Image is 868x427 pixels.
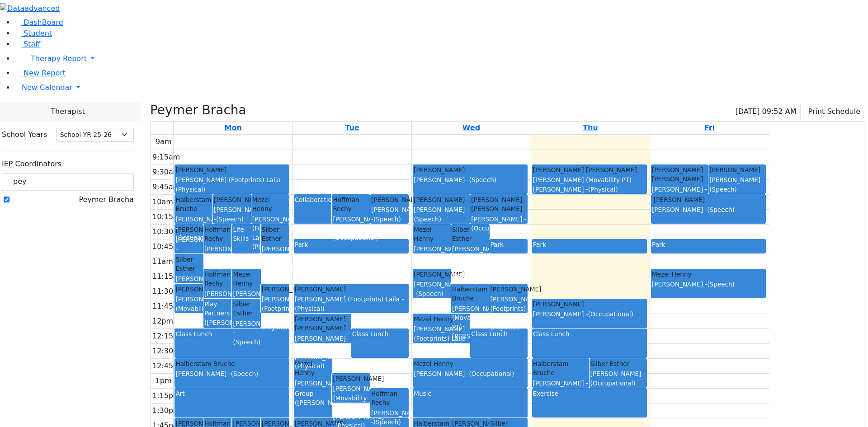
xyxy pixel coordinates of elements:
[333,234,378,241] span: (Occupational)
[295,398,331,407] div: ([PERSON_NAME])
[590,359,646,368] div: Silber Esther
[175,165,288,174] div: [PERSON_NAME]
[151,316,175,327] div: 12pm
[204,225,231,244] div: Hoffman Rechy
[652,195,765,204] div: [PERSON_NAME]
[581,122,600,134] a: September 11, 2025
[490,295,527,332] div: [PERSON_NAME] (Footprints) Laila -
[151,346,187,357] div: 12:30pm
[454,282,484,289] span: (Physical)
[295,240,408,249] div: Park
[154,375,174,386] div: 1pm
[490,285,527,294] div: [PERSON_NAME]
[414,270,450,279] div: [PERSON_NAME]
[371,389,408,408] div: Hoffman Rechy
[295,389,331,398] div: Group
[204,289,231,317] div: [PERSON_NAME] -
[333,195,369,214] div: Hoffman Rechy
[533,329,646,338] div: Class Lunch
[175,285,202,294] div: [PERSON_NAME]
[14,40,40,48] a: Staff
[151,152,182,163] div: 9:15am
[414,216,441,223] span: (Speech)
[175,359,288,368] div: Halberstam Bruche
[151,390,182,401] div: 1:15pm
[471,215,527,233] div: [PERSON_NAME] -
[51,106,85,117] span: Therapist
[452,285,489,303] div: Halberstam Bruche
[151,286,187,297] div: 11:30am
[709,186,737,193] span: (Speech)
[652,280,765,289] div: [PERSON_NAME] -
[590,380,636,387] span: (Occupational)
[204,300,231,318] div: Play Partners
[414,324,469,352] div: [PERSON_NAME] (Footprints) Laila -
[262,324,292,331] span: (Physical)
[151,241,187,252] div: 10:45am
[252,215,289,252] div: [PERSON_NAME] (Footprints) Laila -
[414,165,527,174] div: [PERSON_NAME]
[24,29,52,38] span: Student
[14,18,63,27] a: DashBoard
[452,244,489,291] div: [PERSON_NAME] (Movability PT) [PERSON_NAME] -
[233,225,259,244] div: Life Skills
[2,129,47,140] label: School Years
[533,389,646,398] div: Exercise
[471,329,527,338] div: Class Lunch
[262,285,288,294] div: [PERSON_NAME]
[151,271,187,282] div: 11:15am
[233,270,259,288] div: Mezei Henny
[452,225,489,244] div: Silber Esther
[414,280,450,298] div: [PERSON_NAME] -
[590,369,646,388] div: [PERSON_NAME] -
[151,301,187,312] div: 11:45am
[151,361,187,371] div: 12:45pm
[175,255,202,273] div: Silber Esther
[14,79,868,97] a: New Calendar
[262,244,288,272] div: [PERSON_NAME] -
[414,369,527,378] div: [PERSON_NAME] -
[175,234,221,241] span: (Occupational)
[461,122,482,134] a: September 10, 2025
[416,344,446,351] span: (Physical)
[262,295,288,332] div: [PERSON_NAME] (Footprints) Laila -
[151,405,182,416] div: 1:30pm
[414,314,469,324] div: Mezei Henny
[414,195,469,204] div: [PERSON_NAME]
[223,122,244,134] a: September 8, 2025
[31,54,87,63] span: Therapy Report
[333,215,369,242] div: [PERSON_NAME] -
[490,240,527,249] div: Park
[154,136,174,147] div: 9am
[175,369,288,378] div: [PERSON_NAME] -
[216,216,244,223] span: (Speech)
[151,197,175,207] div: 10am
[371,195,408,204] div: [PERSON_NAME]
[262,264,307,271] span: (Occupational)
[231,370,259,377] span: (Speech)
[175,274,202,329] div: [PERSON_NAME] (Movability PT) [PERSON_NAME] -
[233,319,259,347] div: [PERSON_NAME] -
[416,290,443,297] span: (Speech)
[175,295,202,350] div: [PERSON_NAME] (Movability PT) [PERSON_NAME] -
[2,173,134,190] input: Search
[214,205,250,224] div: [PERSON_NAME] -
[295,195,331,204] div: Collaboration
[703,122,717,134] a: September 12, 2025
[373,418,401,426] span: (Speech)
[652,270,765,279] div: Mezei Henny
[151,226,187,237] div: 10:30am
[707,206,735,213] span: (Speech)
[233,338,260,346] span: (Speech)
[295,285,408,294] div: [PERSON_NAME]
[24,18,63,27] span: DashBoard
[709,175,765,194] div: [PERSON_NAME] -
[295,314,350,333] div: [PERSON_NAME] [PERSON_NAME]
[295,379,331,397] div: [PERSON_NAME] -
[204,270,231,288] div: Hoffman Rechy
[151,182,182,192] div: 9:45am
[151,167,182,178] div: 9:30am
[24,40,40,48] span: Staff
[371,205,408,224] div: [PERSON_NAME] -
[343,122,361,134] a: September 9, 2025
